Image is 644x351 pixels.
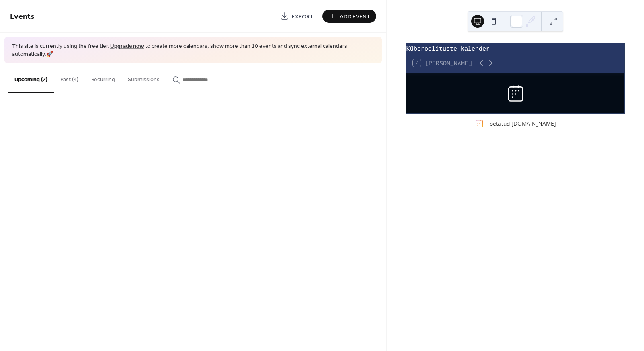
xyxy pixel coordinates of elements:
[406,43,624,53] div: Küberoolituste kalender
[511,120,556,127] a: [DOMAIN_NAME]
[486,120,556,127] div: Toetatud
[85,63,121,92] button: Recurring
[110,41,144,52] a: Upgrade now
[292,12,313,21] span: Export
[54,63,85,92] button: Past (4)
[340,12,370,21] span: Add Event
[10,9,35,24] span: Events
[121,63,166,92] button: Submissions
[8,63,54,93] button: Upcoming (2)
[12,43,374,58] span: This site is currently using the free tier. to create more calendars, show more than 10 events an...
[322,10,376,23] button: Add Event
[275,10,319,23] a: Export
